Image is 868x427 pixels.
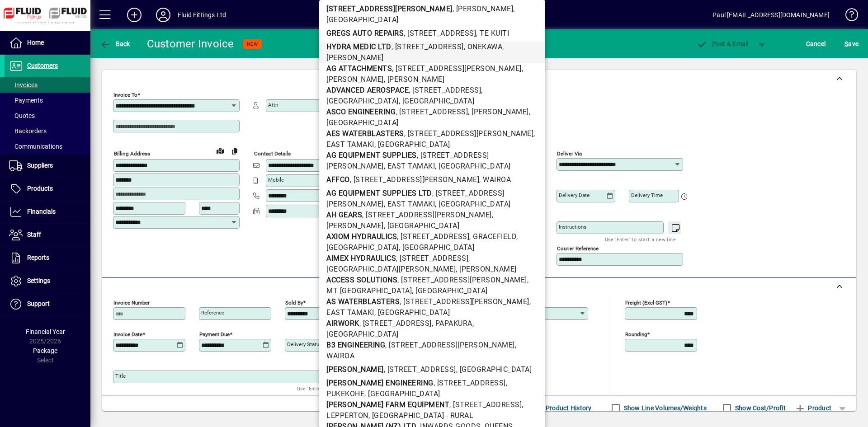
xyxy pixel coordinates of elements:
[326,319,359,328] b: AIRWORK
[326,276,397,284] b: ACCESS SOLUTIONS
[479,175,511,184] span: , WAIROA
[326,211,362,219] b: AH GEARS
[384,162,435,170] span: , EAST TAMAKI
[384,221,460,230] span: , [GEOGRAPHIC_DATA]
[326,379,434,387] b: [PERSON_NAME] ENGINEERING
[326,151,417,160] b: AG EQUIPMENT SUPPLIES
[404,29,476,38] span: , [STREET_ADDRESS]
[396,108,468,116] span: , [STREET_ADDRESS]
[385,341,515,349] span: , [STREET_ADDRESS][PERSON_NAME]
[326,86,409,94] b: ADVANCED AEROSPACE
[326,5,453,13] b: [STREET_ADDRESS][PERSON_NAME]
[326,232,397,241] b: AXIOM HYDRAULICS
[326,400,449,409] b: [PERSON_NAME] FARM EQUIPMENT
[409,86,481,94] span: , [STREET_ADDRESS]
[456,365,532,374] span: , [GEOGRAPHIC_DATA]
[392,64,522,73] span: , [STREET_ADDRESS][PERSON_NAME]
[412,286,488,295] span: , [GEOGRAPHIC_DATA]
[399,243,475,252] span: , [GEOGRAPHIC_DATA]
[374,140,450,149] span: , [GEOGRAPHIC_DATA]
[326,175,350,184] b: AFFCO
[326,189,432,197] b: AG EQUIPMENT SUPPLIES LTD
[435,200,511,208] span: , [GEOGRAPHIC_DATA]
[404,129,534,138] span: , [STREET_ADDRESS][PERSON_NAME]
[374,308,450,317] span: , [GEOGRAPHIC_DATA]
[464,42,503,51] span: , ONEKAWA
[397,276,527,284] span: , [STREET_ADDRESS][PERSON_NAME]
[397,232,469,241] span: , [STREET_ADDRESS]
[384,365,456,374] span: , [STREET_ADDRESS]
[400,297,529,306] span: , [STREET_ADDRESS][PERSON_NAME]
[359,319,432,328] span: , [STREET_ADDRESS]
[434,379,506,387] span: , [STREET_ADDRESS]
[384,75,445,84] span: , [PERSON_NAME]
[326,42,392,51] b: HYDRA MEDIC LTD
[399,97,475,105] span: , [GEOGRAPHIC_DATA]
[326,365,384,374] b: [PERSON_NAME]
[326,129,404,138] b: AES WATERBLASTERS
[350,175,480,184] span: , [STREET_ADDRESS][PERSON_NAME]
[326,341,385,349] b: B3 ENGINEERING
[456,265,517,273] span: , [PERSON_NAME]
[368,411,474,420] span: , [GEOGRAPHIC_DATA] - RURAL
[326,64,392,73] b: AG ATTACHMENTS
[432,319,472,328] span: , PAPAKURA
[476,29,509,38] span: , TE KUITI
[392,42,464,51] span: , [STREET_ADDRESS]
[468,108,529,116] span: , [PERSON_NAME]
[362,211,492,219] span: , [STREET_ADDRESS][PERSON_NAME]
[326,29,404,38] b: GREGS AUTO REPAIRS
[326,254,396,263] b: AIMEX HYDRAULICS
[326,297,400,306] b: AS WATERBLASTERS
[364,389,440,398] span: , [GEOGRAPHIC_DATA]
[449,400,522,409] span: , [STREET_ADDRESS]
[453,5,514,13] span: , [PERSON_NAME]
[326,108,396,116] b: ASCO ENGINEERING
[435,162,511,170] span: , [GEOGRAPHIC_DATA]
[396,254,468,263] span: , [STREET_ADDRESS]
[384,200,435,208] span: , EAST TAMAKI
